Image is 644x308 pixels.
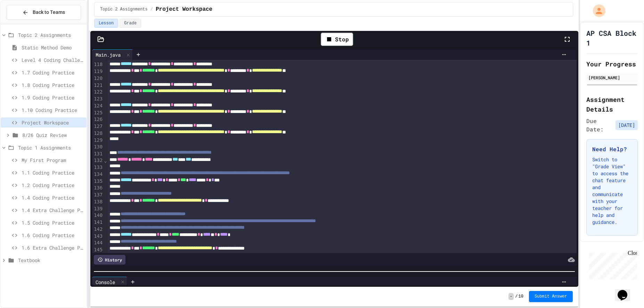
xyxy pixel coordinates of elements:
[321,33,353,46] div: Stop
[592,145,632,153] h3: Need Help?
[518,294,523,299] span: 10
[22,206,84,214] span: 1.4 Extra Challenge Problem
[3,3,48,44] div: Chat with us now!Close
[22,69,84,76] span: 1.7 Coding Practice
[22,106,84,114] span: 1.10 Coding Practice
[515,294,517,299] span: /
[6,5,81,20] button: Back to Teams
[100,7,148,12] span: Topic 2 Assignments
[535,294,567,299] span: Submit Answer
[18,257,84,264] span: Textbook
[616,120,638,130] span: [DATE]
[586,95,638,114] h2: Assignment Details
[22,94,84,101] span: 1.9 Coding Practice
[18,144,84,151] span: Topic 1 Assignments
[22,181,84,189] span: 1.2 Coding Practice
[22,169,84,176] span: 1.1 Coding Practice
[22,219,84,226] span: 1.5 Coding Practice
[586,3,607,19] div: My Account
[22,131,84,139] span: 8/26 Quiz Review
[529,291,573,302] button: Submit Answer
[588,74,636,81] div: [PERSON_NAME]
[22,232,84,239] span: 1.6 Coding Practice
[22,81,84,89] span: 1.8 Coding Practice
[22,194,84,201] span: 1.4 Coding Practice
[18,31,84,39] span: Topic 2 Assignments
[586,59,638,69] h2: Your Progress
[586,28,638,48] h1: AP CSA Block 1
[508,293,514,300] span: -
[22,244,84,251] span: 1.6 Extra Challenge Problem
[586,117,613,133] span: Due Date:
[592,156,632,226] p: Switch to "Grade View" to access the chat feature and communicate with your teacher for help and ...
[22,44,84,51] span: Static Method Demo
[22,56,84,64] span: Level 4 Coding Challenge
[150,7,153,12] span: /
[120,19,141,28] button: Grade
[33,9,65,16] span: Back to Teams
[94,19,118,28] button: Lesson
[22,119,84,126] span: Project Workspace
[615,280,637,301] iframe: chat widget
[22,156,84,164] span: My First Program
[156,5,212,14] span: Project Workspace
[586,250,637,279] iframe: chat widget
